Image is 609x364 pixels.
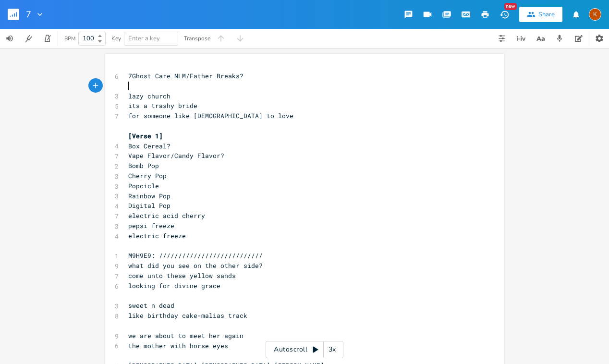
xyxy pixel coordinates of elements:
span: pepsi freeze [128,221,174,230]
span: lazy church [128,92,171,100]
span: Cherry Pop [128,171,167,180]
span: like birthday cake-malias track [128,311,247,320]
button: K [589,3,601,25]
span: we are about to meet her again [128,331,244,340]
span: Enter a key [128,34,160,43]
span: M9H9E9: /////////////////////////// [128,251,263,260]
span: the mother with horse eyes [128,341,228,350]
span: what did you see on the other side? [128,261,263,270]
div: New [504,3,517,10]
div: Share [538,10,555,19]
span: Bomb Pop [128,161,159,170]
div: Autoscroll [266,341,343,358]
span: Digital Pop [128,201,171,210]
span: Vape Flavor/Candy Flavor? [128,151,224,160]
span: Box Cereal? [128,142,171,150]
span: electric freeze [128,231,186,240]
span: for someone like [DEMOGRAPHIC_DATA] to love [128,111,293,120]
span: its a trashy bride [128,101,197,110]
div: Transpose [184,36,210,41]
span: Rainbow Pop [128,192,171,200]
span: Popcicle [128,182,159,190]
span: looking for divine grace [128,281,220,290]
span: sweet n dead [128,301,174,310]
div: Kat [589,8,601,21]
div: BPM [64,36,75,41]
button: New [495,6,514,23]
span: [Verse 1] [128,132,163,140]
span: 7 [26,10,31,19]
span: 7Ghost Care NLM/Father Breaks? [128,72,244,80]
button: Share [519,7,562,22]
div: 3x [324,341,341,358]
span: electric acid cherry [128,211,205,220]
div: Key [111,36,121,41]
span: come unto these yellow sands [128,271,236,280]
